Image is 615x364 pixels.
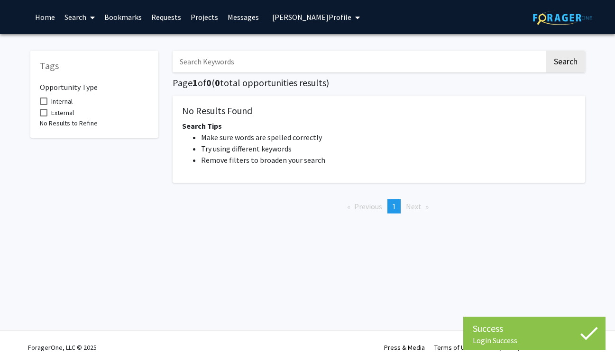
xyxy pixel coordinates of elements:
[173,77,585,89] h5: Page of ( total opportunities results)
[434,343,472,352] a: Terms of Use
[147,0,186,34] a: Requests
[182,121,222,131] span: Search Tips
[206,77,211,89] span: 0
[546,51,585,72] button: Search
[406,202,422,211] span: Next
[51,107,74,118] span: External
[533,10,592,25] img: ForagerOne Logo
[40,60,149,71] h5: Tags
[30,0,60,34] a: Home
[40,75,149,92] h6: Opportunity Type
[51,96,73,107] span: Internal
[28,331,97,364] div: ForagerOne, LLC © 2025
[201,154,576,166] li: Remove filters to broaden your search
[173,199,585,213] ul: Pagination
[473,321,596,336] div: Success
[473,336,596,345] div: Login Success
[100,0,147,34] a: Bookmarks
[272,12,351,22] span: [PERSON_NAME] Profile
[173,51,545,72] input: Search Keywords
[193,77,198,89] span: 1
[392,202,396,211] span: 1
[182,105,576,116] h5: No Results Found
[40,119,98,127] span: No Results to Refine
[223,0,264,34] a: Messages
[201,143,576,154] li: Try using different keywords
[201,132,576,143] li: Make sure words are spelled correctly
[215,77,220,89] span: 0
[60,0,100,34] a: Search
[384,343,425,352] a: Press & Media
[354,202,382,211] span: Previous
[186,0,223,34] a: Projects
